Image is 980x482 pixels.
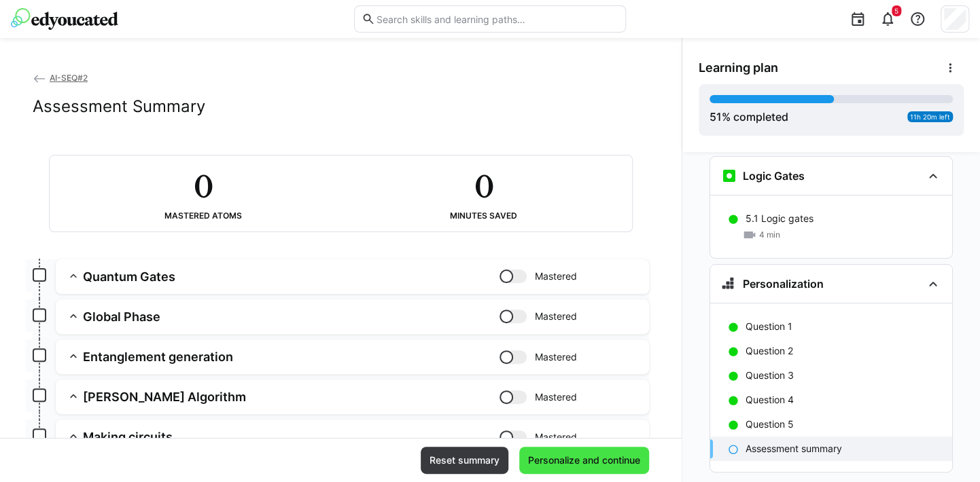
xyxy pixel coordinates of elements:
p: Question 3 [746,369,794,382]
span: 11h 20m left [910,113,950,121]
h3: [PERSON_NAME] Algorithm [83,389,500,405]
h3: Global Phase [83,309,500,325]
span: 51 [710,110,722,124]
p: Assessment summary [746,442,842,456]
p: Question 1 [746,320,792,333]
span: AI-SEQ#2 [50,73,88,83]
p: 5.1 Logic gates [746,212,813,225]
span: Learning plan [699,60,778,75]
span: Personalize and continue [526,453,642,467]
h3: Making circuits [83,429,500,445]
span: Mastered [535,350,577,364]
input: Search skills and learning paths… [375,13,618,25]
p: Question 5 [746,418,794,431]
p: Question 4 [746,393,794,407]
div: % completed [710,109,788,125]
div: Minutes saved [450,211,517,221]
span: Mastered [535,310,577,323]
span: Mastered [535,430,577,444]
span: 5 [894,7,898,15]
button: Personalize and continue [519,447,649,474]
span: 4 min [759,229,780,240]
h3: Logic Gates [743,169,805,183]
div: Mastered atoms [164,211,242,221]
p: Question 2 [746,344,793,358]
h2: 0 [474,166,493,206]
span: Reset summary [427,453,502,467]
h2: 0 [194,166,213,206]
h3: Quantum Gates [83,269,500,284]
h2: Assessment Summary [33,96,205,117]
button: Reset summary [421,447,508,474]
span: Mastered [535,270,577,283]
span: Mastered [535,390,577,404]
h3: Entanglement generation [83,349,500,365]
h3: Personalization [743,277,824,291]
a: AI-SEQ#2 [33,73,88,83]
